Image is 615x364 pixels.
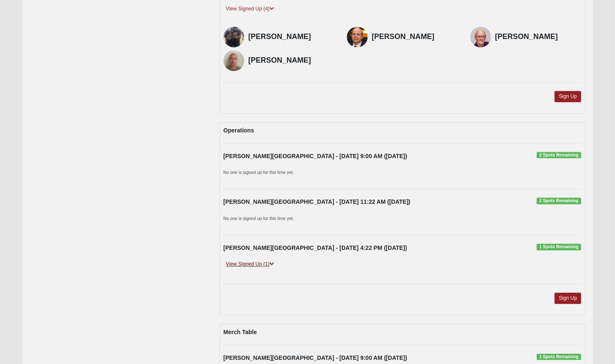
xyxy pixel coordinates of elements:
a: Sign Up [554,293,581,304]
strong: [PERSON_NAME][GEOGRAPHIC_DATA] - [DATE] 9:00 AM ([DATE]) [223,153,407,159]
img: Derek Schneider [223,50,244,71]
span: 2 Spots Remaining [537,198,581,204]
img: Billy Killingsworth [223,27,244,47]
strong: [PERSON_NAME][GEOGRAPHIC_DATA] - [DATE] 4:22 PM ([DATE]) [223,244,407,251]
strong: Operations [223,127,254,134]
strong: Merch Table [223,329,257,335]
span: 1 Spots Remaining [537,244,581,250]
a: View Signed Up (1) [223,260,277,269]
h4: [PERSON_NAME] [248,32,334,42]
small: No one is signed up for this time yet. [223,170,294,175]
small: No one is signed up for this time yet. [223,216,294,221]
h4: [PERSON_NAME] [372,32,458,42]
a: Sign Up [554,91,581,102]
span: 2 Spots Remaining [537,152,581,159]
strong: [PERSON_NAME][GEOGRAPHIC_DATA] - [DATE] 9:00 AM ([DATE]) [223,354,407,361]
a: View Signed Up (4) [223,5,277,13]
img: Dean Merriott [347,27,368,47]
img: Guy Kindig [470,27,491,47]
h4: [PERSON_NAME] [495,32,581,42]
span: 1 Spots Remaining [537,354,581,360]
strong: [PERSON_NAME][GEOGRAPHIC_DATA] - [DATE] 11:22 AM ([DATE]) [223,198,410,205]
h4: [PERSON_NAME] [248,56,334,65]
